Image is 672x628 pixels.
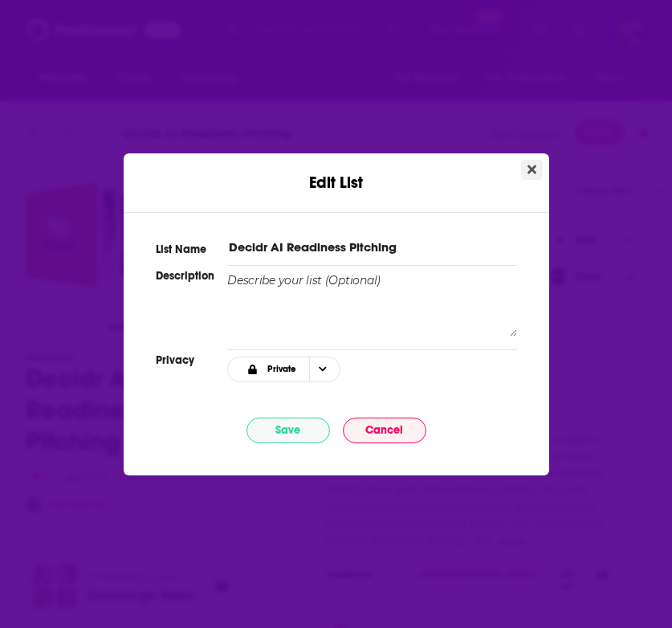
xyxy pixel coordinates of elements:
input: My Custom List [227,239,516,255]
h3: Privacy [156,349,209,382]
h3: List Name [156,239,209,255]
span: Private [267,365,296,373]
h2: Choose Privacy [227,357,373,382]
button: Close [521,160,543,180]
button: Choose Privacy [227,357,340,382]
div: Edit List [124,153,549,193]
h3: Description [156,265,209,340]
button: Cancel [343,418,426,443]
button: Save [246,418,330,443]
